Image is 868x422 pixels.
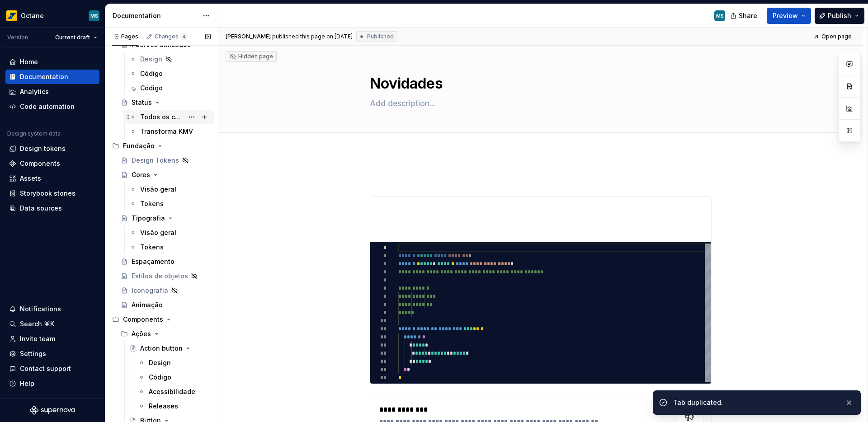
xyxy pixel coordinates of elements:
[140,69,163,78] div: Código
[126,225,214,240] a: Visão geral
[6,10,17,21] img: e8093afa-4b23-4413-bf51-00cde92dbd3f.png
[21,11,44,20] div: Octane
[7,34,28,41] div: Version
[5,201,99,216] a: Data sources
[20,379,34,388] div: Help
[180,33,188,40] span: 4
[132,98,152,107] div: Status
[5,70,99,84] a: Documentation
[821,33,852,40] span: Open page
[5,186,99,201] a: Storybook stories
[132,170,150,179] div: Cores
[368,73,710,94] textarea: Novidades
[140,243,164,252] div: Tokens
[126,124,214,139] a: Transforma KMV
[126,240,214,254] a: Tokens
[20,174,41,183] div: Assets
[140,228,176,237] div: Visão geral
[773,11,798,20] span: Preview
[5,317,99,331] button: Search ⌘K
[134,370,214,384] a: Código
[117,298,214,312] a: Animação
[5,99,99,114] a: Code automation
[828,11,851,20] span: Publish
[7,130,61,137] div: Design system data
[126,182,214,197] a: Visão geral
[229,53,273,60] div: Hidden page
[5,171,99,186] a: Assets
[134,356,214,370] a: Design
[132,214,165,223] div: Tipografia
[108,139,214,153] div: Fundação
[123,315,163,324] div: Components
[20,349,46,358] div: Settings
[134,384,214,399] a: Acessibilidade
[716,12,724,19] div: MS
[20,87,49,96] div: Analytics
[815,8,864,24] button: Publish
[20,319,54,328] div: Search ⌘K
[126,341,214,356] a: Action button
[126,197,214,211] a: Tokens
[30,406,75,415] svg: Supernova Logo
[132,257,175,266] div: Espaçamento
[739,11,757,20] span: Share
[767,8,811,24] button: Preview
[117,153,214,168] a: Design Tokens
[140,84,163,93] div: Código
[2,6,103,25] button: OctaneMS
[810,30,856,43] a: Open page
[134,399,214,413] a: Releases
[140,55,162,64] div: Design
[132,286,168,295] div: Iconografia
[90,12,98,19] div: MS
[149,387,195,396] div: Acessibilidade
[20,159,60,168] div: Components
[5,332,99,346] a: Invite team
[20,204,62,213] div: Data sources
[126,52,214,66] a: Design
[149,358,171,367] div: Design
[20,144,66,153] div: Design tokens
[20,102,75,111] div: Code automation
[51,31,101,44] button: Current draft
[123,141,155,150] div: Fundação
[126,66,214,81] a: Código
[20,189,75,198] div: Storybook stories
[140,344,183,353] div: Action button
[20,364,71,373] div: Contact support
[149,402,178,411] div: Releases
[117,254,214,269] a: Espaçamento
[140,199,164,208] div: Tokens
[55,34,90,41] span: Current draft
[117,211,214,225] a: Tipografia
[673,398,838,407] div: Tab duplicated.
[5,156,99,171] a: Components
[140,185,176,194] div: Visão geral
[5,302,99,316] button: Notifications
[226,33,271,40] span: [PERSON_NAME]
[20,334,55,343] div: Invite team
[20,305,61,314] div: Notifications
[132,156,179,165] div: Design Tokens
[117,269,214,283] a: Estilos de objetos
[132,272,188,281] div: Estilos de objetos
[113,11,198,20] div: Documentation
[140,127,193,136] div: Transforma KMV
[5,141,99,156] a: Design tokens
[126,81,214,95] a: Código
[117,327,214,341] div: Ações
[5,55,99,69] a: Home
[117,95,214,110] a: Status
[112,33,138,40] div: Pages
[20,57,38,66] div: Home
[20,72,68,81] div: Documentation
[140,113,184,122] div: Todos os componentes
[132,300,163,309] div: Animação
[5,376,99,391] button: Help
[117,168,214,182] a: Cores
[272,33,353,40] div: published this page on [DATE]
[117,283,214,298] a: Iconografia
[5,84,99,99] a: Analytics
